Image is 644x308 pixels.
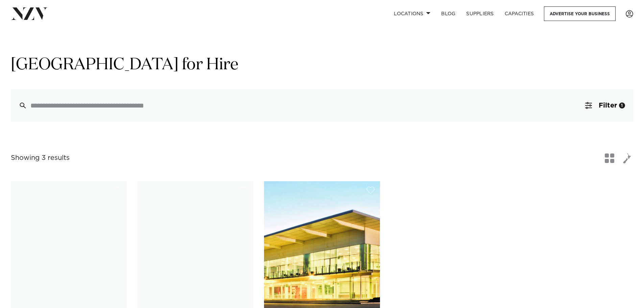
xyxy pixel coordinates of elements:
a: Locations [388,6,436,21]
a: Advertise your business [544,6,616,21]
span: Filter [599,102,617,109]
a: BLOG [436,6,461,21]
a: Capacities [499,6,540,21]
div: Showing 3 results [11,153,70,163]
h1: [GEOGRAPHIC_DATA] for Hire [11,54,633,76]
a: SUPPLIERS [461,6,499,21]
img: nzv-logo.png [11,7,48,20]
div: 1 [619,102,625,109]
button: Filter1 [577,89,633,122]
